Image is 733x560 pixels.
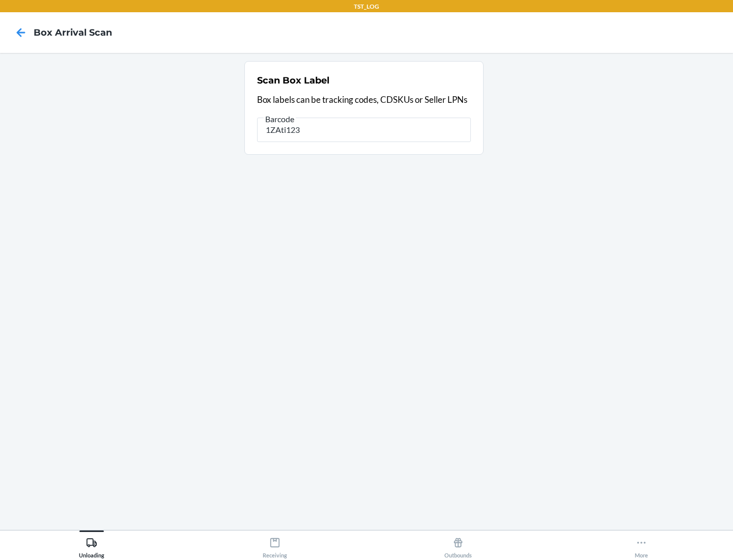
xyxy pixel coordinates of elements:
[79,533,104,558] div: Unloading
[354,2,379,11] p: TST_LOG
[257,118,471,142] input: Barcode
[263,533,287,558] div: Receiving
[635,533,648,558] div: More
[444,533,472,558] div: Outbounds
[366,530,550,558] button: Outbounds
[264,114,296,124] span: Barcode
[257,93,471,106] p: Box labels can be tracking codes, CDSKUs or Seller LPNs
[183,530,366,558] button: Receiving
[257,74,329,87] h2: Scan Box Label
[34,26,112,39] h4: Box Arrival Scan
[550,530,733,558] button: More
